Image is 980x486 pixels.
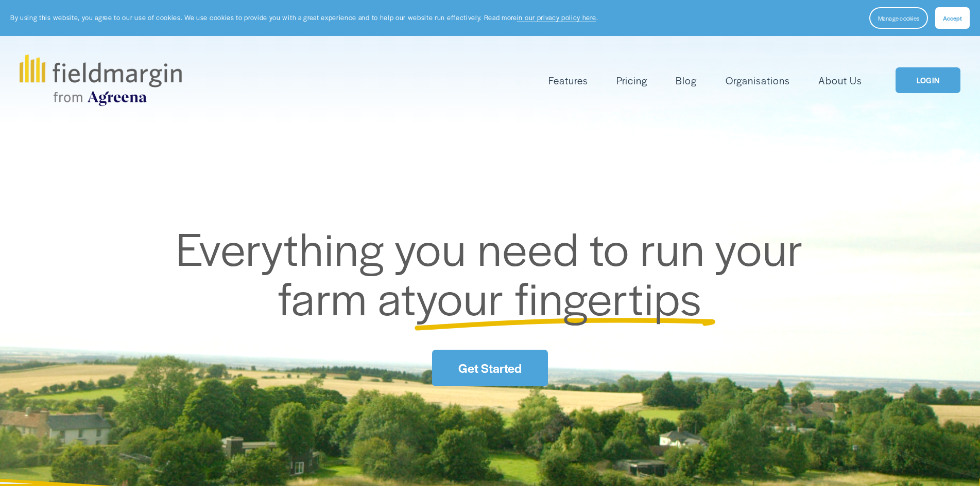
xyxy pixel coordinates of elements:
[818,72,862,89] a: About Us
[517,13,596,22] a: in our privacy policy here
[176,215,814,329] span: Everything you need to run your farm at
[432,350,547,386] a: Get Started
[20,55,181,106] img: fieldmargin.com
[416,264,702,329] span: your fingertips
[616,72,647,89] a: Pricing
[676,72,697,89] a: Blog
[869,7,928,29] button: Manage cookies
[943,14,962,22] span: Accept
[10,13,598,23] p: By using this website, you agree to our use of cookies. We use cookies to provide you with a grea...
[896,67,960,94] a: LOGIN
[726,72,790,89] a: Organisations
[548,72,588,89] a: folder dropdown
[878,14,919,22] span: Manage cookies
[935,7,970,29] button: Accept
[548,73,588,88] span: Features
